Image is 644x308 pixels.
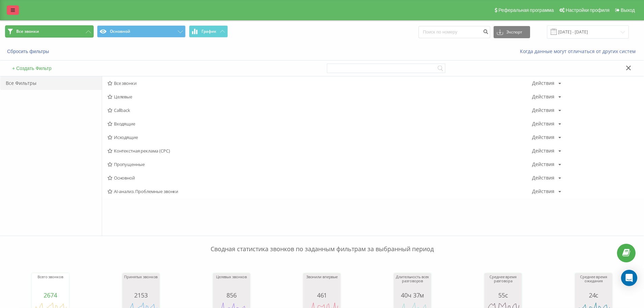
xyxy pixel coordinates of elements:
[419,26,490,38] input: Поиск по номеру
[124,292,158,299] div: 2153
[577,292,611,299] div: 24с
[97,25,186,38] button: Основной
[577,275,611,292] div: Среднее время ожидания
[532,135,554,140] div: Действия
[33,292,67,299] div: 2674
[498,7,554,13] span: Реферальная программа
[305,275,339,292] div: Звонили впервые
[108,189,532,194] span: AI-анализ. Проблемные звонки
[108,175,532,180] span: Основной
[532,121,554,126] div: Действия
[215,275,248,292] div: Целевых звонков
[108,135,532,140] span: Исходящие
[396,275,429,292] div: Длительность всех разговоров
[396,292,429,299] div: 40ч 37м
[108,81,532,86] span: Все звонки
[189,25,228,38] button: График
[5,48,52,54] button: Сбросить фильтры
[108,94,532,99] span: Целевые
[532,108,554,113] div: Действия
[520,48,639,54] a: Когда данные могут отличаться от других систем
[0,76,102,90] div: Все Фильтры
[532,81,554,86] div: Действия
[486,292,520,299] div: 55с
[621,270,637,286] div: Open Intercom Messenger
[5,25,94,38] button: Все звонки
[108,121,532,126] span: Входящие
[16,29,39,34] span: Все звонки
[532,162,554,167] div: Действия
[532,94,554,99] div: Действия
[108,162,532,167] span: Пропущенные
[108,148,532,153] span: Контекстная реклама (CPC)
[532,189,554,194] div: Действия
[494,26,530,38] button: Экспорт
[108,108,532,113] span: Callback
[566,7,610,13] span: Настройки профиля
[532,148,554,153] div: Действия
[10,65,53,71] button: + Создать Фильтр
[201,29,216,34] span: График
[215,292,248,299] div: 856
[532,175,554,180] div: Действия
[5,231,639,254] p: Сводная статистика звонков по заданным фильтрам за выбранный период
[486,275,520,292] div: Среднее время разговора
[305,292,339,299] div: 461
[621,7,635,13] span: Выход
[33,275,67,292] div: Всего звонков
[624,65,634,72] button: Закрыть
[124,275,158,292] div: Принятых звонков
